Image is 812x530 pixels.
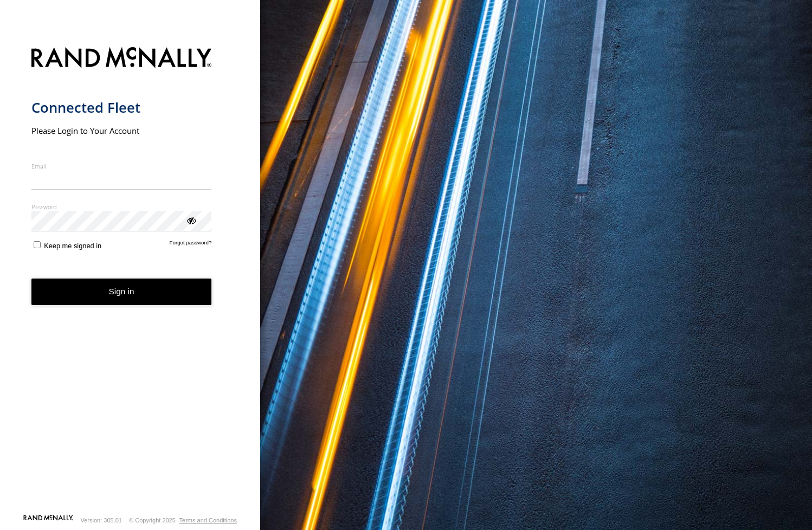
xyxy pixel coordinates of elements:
form: main [31,41,229,514]
span: Keep me signed in [44,242,101,250]
div: © Copyright 2025 - [129,517,237,523]
a: Terms and Conditions [179,517,237,523]
h2: Please Login to Your Account [31,125,212,136]
a: Forgot password? [170,240,212,250]
input: Keep me signed in [34,241,41,248]
label: Password [31,203,212,211]
div: Version: 305.01 [81,517,122,523]
label: Email [31,162,212,170]
img: Rand McNally [31,45,212,73]
a: Visit our Website [23,515,73,526]
button: Sign in [31,279,212,305]
div: ViewPassword [185,215,196,225]
h1: Connected Fleet [31,99,212,117]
